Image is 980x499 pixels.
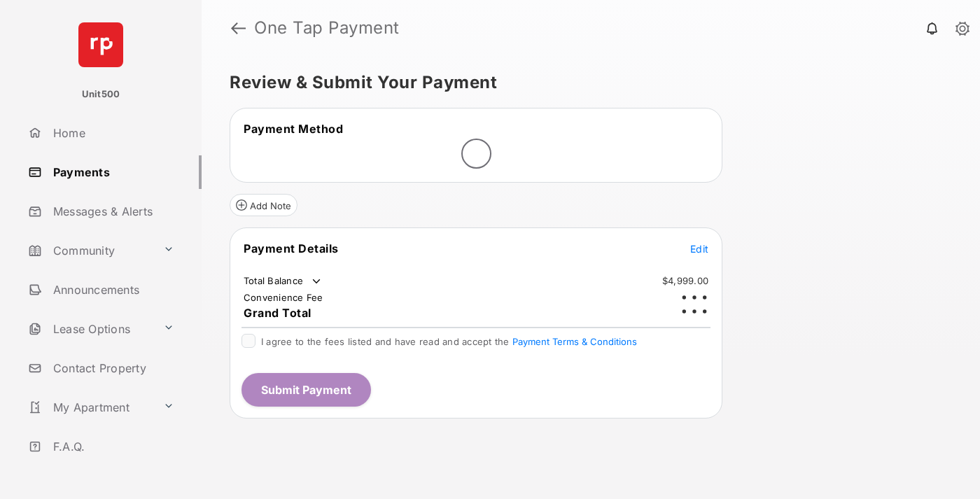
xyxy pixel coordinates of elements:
[22,195,202,228] a: Messages & Alerts
[230,194,297,216] button: Add Note
[22,430,202,463] a: F.A.Q.
[22,155,202,189] a: Payments
[22,312,157,346] a: Lease Options
[690,243,708,255] span: Edit
[244,241,339,255] span: Payment Details
[22,273,202,307] a: Announcements
[230,74,941,91] h5: Review & Submit Your Payment
[22,234,157,267] a: Community
[22,116,202,150] a: Home
[661,274,709,287] td: $4,999.00
[243,274,323,288] td: Total Balance
[22,391,157,424] a: My Apartment
[22,351,202,385] a: Contact Property
[241,373,371,407] button: Submit Payment
[78,22,123,67] img: svg+xml;base64,PHN2ZyB4bWxucz0iaHR0cDovL3d3dy53My5vcmcvMjAwMC9zdmciIHdpZHRoPSI2NCIgaGVpZ2h0PSI2NC...
[244,122,343,136] span: Payment Method
[261,336,637,347] span: I agree to the fees listed and have read and accept the
[254,20,400,36] strong: One Tap Payment
[82,87,120,101] p: Unit500
[243,291,324,304] td: Convenience Fee
[244,306,311,320] span: Grand Total
[512,336,637,347] button: I agree to the fees listed and have read and accept the
[690,241,708,255] button: Edit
